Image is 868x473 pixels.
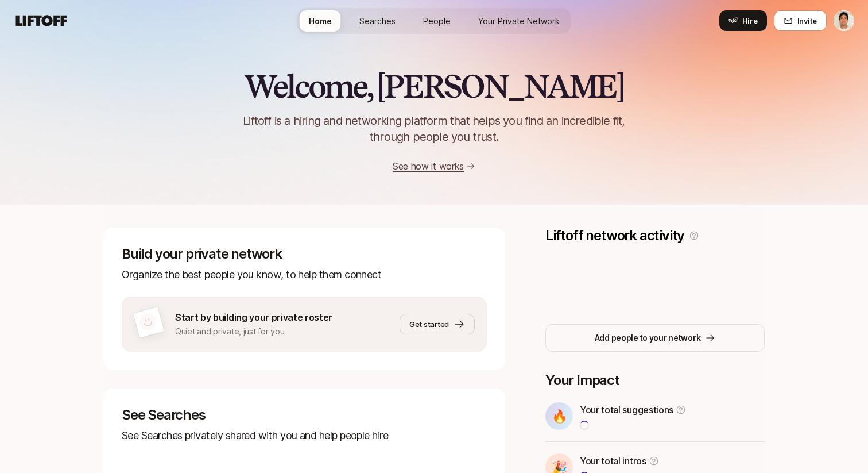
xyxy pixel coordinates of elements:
img: Jeremy Chen [834,11,854,30]
a: Home [300,10,341,32]
span: Get started [409,318,449,330]
img: default-avatar.svg [137,312,158,333]
button: Invite [774,10,827,31]
button: Add people to your network [545,324,765,352]
p: See Searches privately shared with you and help people hire [122,428,487,444]
span: People [423,15,451,27]
p: See Searches [122,407,487,423]
span: Invite [797,15,817,26]
p: Liftoff network activity [545,228,684,244]
a: Your Private Network [469,10,569,32]
p: Liftoff is a hiring and networking platform that helps you find an incredible fit, through people... [228,113,640,145]
span: Home [309,15,332,27]
p: Quiet and private, just for you [175,325,332,339]
h2: Welcome, [PERSON_NAME] [244,69,625,103]
button: Get started [400,314,475,334]
span: Your Private Network [478,15,560,27]
p: Add people to your network [595,331,701,345]
p: Your total suggestions [580,402,673,417]
a: Searches [350,10,405,32]
p: Your total intros [580,453,646,468]
span: Searches [359,15,396,27]
a: People [414,10,460,32]
a: See how it works [393,160,464,172]
p: Build your private network [122,246,487,262]
p: Organize the best people you know, to help them connect [122,267,487,283]
span: Hire [742,15,758,26]
p: Start by building your private roster [175,310,332,325]
button: Jeremy Chen [834,10,854,31]
div: 🔥 [545,402,573,430]
button: Hire [719,10,767,31]
p: Your Impact [545,372,765,389]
